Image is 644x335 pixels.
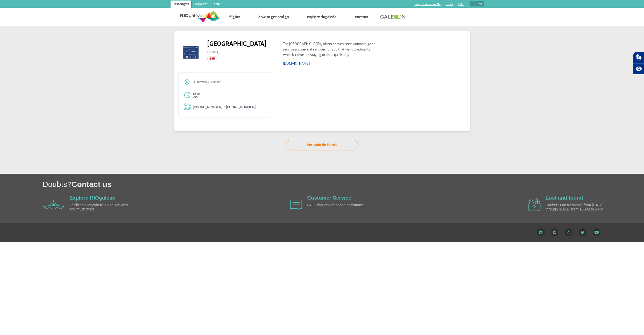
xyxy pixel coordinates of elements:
[633,52,644,63] button: Abrir tradutor de língua de sinais.
[355,14,369,19] a: Contact
[69,203,129,211] p: Facilities everywhere. Food services and much more.
[633,52,644,75] div: Plugin de acessibilidade da Hand Talk.
[290,200,302,210] img: airplane icon
[551,228,558,236] img: Facebook
[171,1,191,9] a: Passengers
[258,14,289,19] a: How to get and go
[458,3,464,6] a: RQS
[193,81,222,84] li: Terminal 1, 3º andar
[43,200,64,209] img: airplane icon
[207,56,217,61] span: 24H
[546,203,605,211] p: Doubts? Open channel from [DATE] through [DATE] from 10 AM to 5 PM.
[579,228,587,236] img: Twitter
[286,140,358,150] a: Ver tudo de Hotels
[307,14,337,19] a: Explore RIOgaleão
[546,195,583,201] a: Lost and found
[69,195,116,201] a: Explore RIOgaleão
[564,228,572,236] img: Instagram
[446,3,453,6] a: Press
[307,203,367,207] p: FAQ, chat and/or phone assistance.
[178,40,203,65] img: riohotel-logo.png
[210,1,222,9] a: Cargo
[415,3,441,6] a: Shop On-line GaleOn
[193,92,200,96] strong: Open
[307,195,351,201] a: Customer Service
[191,1,210,9] a: Corporate
[72,180,112,188] span: Contact us
[593,228,600,236] img: YouTube
[283,61,310,66] a: [DOMAIN_NAME]
[537,228,545,236] img: LinkedIn
[283,41,376,57] p: The [GEOGRAPHIC_DATA] offers convenience, comfort, good service and several services for you that...
[229,14,240,19] a: Flights
[43,179,644,190] h1: Doubts?
[207,50,220,55] span: Hotels
[207,40,266,48] h2: [GEOGRAPHIC_DATA]
[193,105,256,109] a: [PHONE_NUMBER] / [PHONE_NUMBER]
[528,198,541,211] img: airplane icon
[633,63,644,75] button: Abrir recursos assistivos.
[193,96,266,99] p: 24h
